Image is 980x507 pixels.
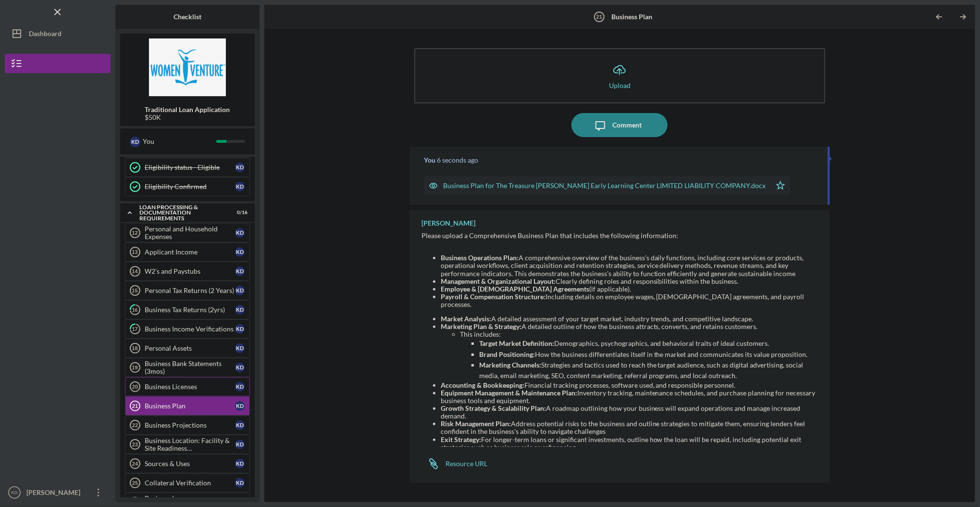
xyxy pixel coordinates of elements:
div: Please upload a Comprehensive Business Plan that includes the following information: [422,232,820,240]
li: Financial tracking processes, software used, and responsible personnel. [441,381,820,389]
div: K D [235,247,245,257]
div: 0 / 16 [230,210,248,215]
div: K D [235,440,245,449]
div: [PERSON_NAME] [24,483,87,505]
li: Inventory tracking, maintenance schedules, and purchase planning for necessary business tools and... [441,389,820,405]
div: Collateral Verification [145,479,235,487]
strong: Exit Strategy: [441,435,481,444]
img: Product logo [120,38,255,96]
div: Business Plan [145,402,235,410]
a: 21Business PlanKD [125,396,250,416]
a: 12Personal and Household ExpensesKD [125,223,250,242]
a: 18Personal AssetsKD [125,339,250,358]
li: Clearly defining roles and responsibilities within the business. [441,278,820,285]
div: Applicant Income [145,248,235,256]
div: Personal Assets [145,344,235,352]
tspan: 24 [132,461,138,467]
strong: Marketing Channels: [479,361,541,369]
text: KD [11,490,17,495]
b: Business Plan [611,13,652,21]
div: Dashboard [29,24,62,46]
div: K D [235,228,245,238]
div: Eligibility Confirmed [145,183,235,190]
tspan: 16 [132,307,138,313]
tspan: 19 [132,365,137,370]
tspan: 21 [132,403,138,409]
tspan: 25 [132,480,138,486]
div: Comment [612,113,642,137]
li: A comprehensive overview of the business’s daily functions, including core services or products, ... [441,254,820,277]
strong: Marketing Plan & Strategy: [441,322,521,330]
button: Comment [571,113,668,137]
div: K D [235,459,245,469]
div: Personal Tax Returns (2 Years) [145,287,235,294]
a: 19Business Bank Statements (3mos)KD [125,358,250,377]
div: Business Income Verifications [145,325,235,333]
a: 22Business ProjectionsKD [125,416,250,435]
tspan: 21 [596,14,602,20]
li: A roadmap outlining how your business will expand operations and manage increased demand. [441,405,820,420]
li: Address potential risks to the business and outline strategies to mitigate them, ensuring lenders... [441,420,820,435]
div: You [424,156,435,164]
li: A detailed assessment of your target market, industry trends, and competitive landscape. [441,315,820,323]
b: Checklist [174,13,201,21]
li: (if applicable). [441,285,820,293]
div: Loan Processing & Documentation Requirements [139,204,223,221]
div: W2's and Paystubs [145,267,235,275]
button: KD[PERSON_NAME] [5,483,111,502]
div: Eligibility status - Eligible [145,164,235,171]
a: 17Business Income VerificationsKD [125,319,250,339]
b: Traditional Loan Application [145,106,230,114]
li: A detailed outline of how the business attracts, converts, and retains customers. [441,323,820,381]
div: K D [235,420,245,430]
div: Business Projections [145,421,235,429]
div: Upload [609,82,631,89]
div: K D [235,363,245,372]
tspan: 18 [132,345,137,351]
div: K D [235,478,245,488]
a: 13Applicant IncomeKD [125,242,250,262]
div: Business Location: Facility & Site Readiness Documentation [145,437,235,452]
a: 15Personal Tax Returns (2 Years)KD [125,281,250,300]
div: $50K [145,114,230,121]
strong: Market Analysis: [441,315,491,323]
tspan: 14 [132,268,138,274]
div: [PERSON_NAME] [422,219,475,227]
tspan: 20 [132,384,138,390]
div: K D [235,343,245,353]
a: 23Business Location: Facility & Site Readiness DocumentationKD [125,435,250,454]
div: K D [235,286,245,295]
a: Resource URL [422,454,487,473]
div: Business Plan for The Treasure [PERSON_NAME] Early Learning Center LIMITED LIABILITY COMPANY.docx [443,182,766,190]
button: Business Plan for The Treasure [PERSON_NAME] Early Learning Center LIMITED LIABILITY COMPANY.docx [424,176,790,195]
strong: Equipment Management & Maintenance Plan: [441,389,577,397]
div: Business Tax Returns (2yrs) [145,306,235,314]
div: Resource URL [446,460,487,468]
strong: Accounting & Bookkeeping: [441,381,524,389]
a: Eligibility status - EligibleKD [125,158,250,177]
div: K D [235,266,245,276]
button: Dashboard [5,24,111,43]
a: Eligibility ConfirmedKD [125,177,250,196]
div: K D [235,182,245,191]
time: 2025-09-15 21:58 [437,156,478,164]
strong: Target Market Definition: [479,339,554,347]
div: Sources & Uses [145,460,235,468]
p: Strategies and tactics used to reach the target audience, such as digital advertising, social med... [479,360,820,381]
li: For longer-term loans or significant investments, outline how the loan will be repaid, including ... [441,436,820,451]
div: K D [235,305,245,315]
strong: Employee & [DEMOGRAPHIC_DATA] Agreements [441,285,589,293]
li: Including details on employee wages, [DEMOGRAPHIC_DATA] agreements, and payroll processes. [441,293,820,308]
a: 16Business Tax Returns (2yrs)KD [125,300,250,319]
div: K D [235,163,245,172]
strong: Brand Positioning: [479,350,535,358]
div: Personal and Household Expenses [145,225,235,241]
div: K D [235,401,245,411]
strong: Management & Organizational Layout: [441,277,556,285]
a: 14W2's and PaystubsKD [125,262,250,281]
div: K D [235,382,245,392]
strong: Payroll & Compensation Structure: [441,292,546,301]
div: K D [235,324,245,334]
div: Business Bank Statements (3mos) [145,360,235,375]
